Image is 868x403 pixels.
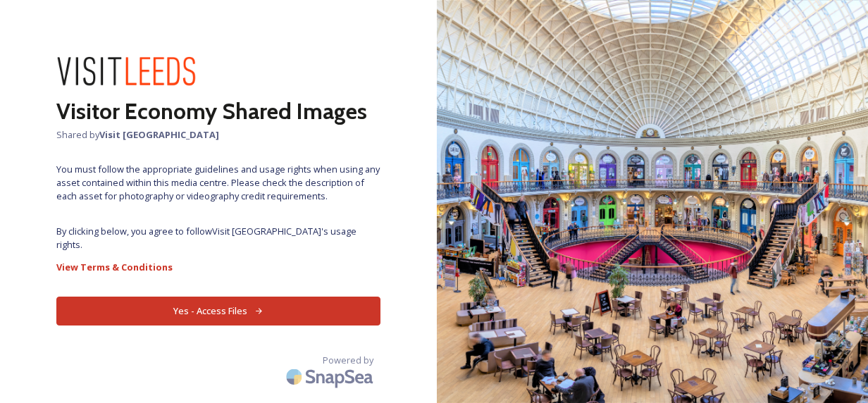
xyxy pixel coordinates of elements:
[56,94,380,128] h2: Visitor Economy Shared Images
[56,225,380,252] span: By clicking below, you agree to follow Visit [GEOGRAPHIC_DATA] 's usage rights.
[323,354,373,367] span: Powered by
[56,297,380,325] button: Yes - Access Files
[56,259,380,275] a: View Terms & Conditions
[56,128,380,142] span: Shared by
[99,128,219,141] strong: Visit [GEOGRAPHIC_DATA]
[56,261,173,273] strong: View Terms & Conditions
[282,360,380,393] img: SnapSea Logo
[56,163,380,204] span: You must follow the appropriate guidelines and usage rights when using any asset contained within...
[56,56,197,87] img: download%20(2).png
